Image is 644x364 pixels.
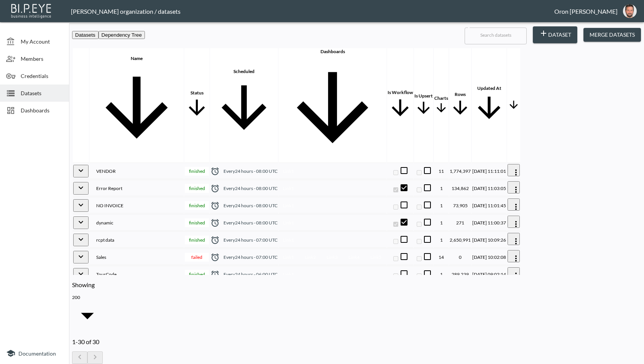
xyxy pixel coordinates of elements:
[73,165,89,177] button: expand row
[210,68,278,74] div: Scheduled
[279,203,298,208] div: Link1
[449,250,471,265] th: 0
[90,237,183,243] div: rcpt data
[210,181,278,196] th: {"type":"div","key":null,"ref":null,"props":{"style":{"display":"flex","alignItems":"center","col...
[73,216,89,229] button: expand row
[223,254,278,260] span: Every 24 hours - 07:00 UTC
[387,250,413,265] th: {"type":{},"key":null,"ref":null,"props":{"disabled":true,"checked":false,"color":"primary","styl...
[90,185,183,191] div: Error Report
[472,181,506,196] th: 2025-09-19, 11:03:05
[189,271,205,277] span: finished
[189,220,205,226] span: finished
[387,215,413,231] th: {"type":{},"key":null,"ref":null,"props":{"disabled":true,"checked":true,"color":"primary","style...
[184,250,209,265] th: {"type":{},"key":null,"ref":null,"props":{"size":"small","label":{"type":{},"key":null,"ref":null...
[618,2,642,20] button: oron@bipeye.com
[90,250,184,265] th: {"type":"div","key":null,"ref":null,"props":{"style":{"display":"flex","gap":16,"alignItems":"cen...
[279,267,386,282] th: {"type":"div","key":null,"ref":null,"props":{"style":{"display":"flex","flexWrap":"wrap","gap":6}...
[72,31,99,39] button: Datasets
[90,220,183,226] div: dynamic
[90,164,184,179] th: {"type":"div","key":null,"ref":null,"props":{"style":{"display":"flex","gap":16,"alignItems":"cen...
[279,271,298,277] div: Link1
[508,250,520,262] button: more
[279,185,298,191] div: Link1
[554,8,618,15] div: Oron [PERSON_NAME]
[434,95,448,116] span: Charts
[583,28,641,42] button: Merge Datasets
[279,254,298,260] div: Link1
[210,68,278,142] span: Scheduled
[281,270,296,279] a: Link1
[72,338,103,345] p: 1-30 of 30
[279,168,298,174] div: Link1
[472,267,506,282] th: 2025-09-19, 09:02:14
[434,267,449,282] th: 1
[184,164,209,179] th: {"type":{},"key":null,"ref":null,"props":{"size":"small","label":{"type":{},"key":null,"ref":null...
[281,201,296,210] a: Link1
[434,181,449,196] th: 1
[210,215,278,231] th: {"type":"div","key":null,"ref":null,"props":{"style":{"display":"flex","alignItems":"center","col...
[388,89,413,122] span: Is Workflow
[279,49,386,54] div: Dashboards
[90,254,183,260] div: Sales
[508,267,520,279] button: more
[345,254,363,260] div: Link4
[71,8,554,15] div: [PERSON_NAME] organization / datasets
[279,198,386,213] th: {"type":"div","key":null,"ref":null,"props":{"style":{"display":"flex","flexWrap":"wrap","gap":6}...
[189,237,205,243] span: finished
[279,49,386,162] span: Dashboards
[303,253,317,262] a: Link2
[191,254,202,260] span: failed
[414,181,433,196] th: {"type":{},"key":null,"ref":null,"props":{"disabled":true,"checked":false,"color":"primary","styl...
[210,198,278,213] th: {"type":"div","key":null,"ref":null,"props":{"style":{"display":"flex","alignItems":"center","col...
[189,203,205,208] span: finished
[210,232,278,248] th: {"type":"div","key":null,"ref":null,"props":{"style":{"display":"flex","alignItems":"center","col...
[472,85,506,126] span: Updated At
[507,181,520,196] th: {"type":{"isMobxInjector":true,"displayName":"inject-with-userStore-stripeStore-datasetsStore(Obj...
[21,72,63,80] span: Credentials
[281,167,296,175] a: Link1
[323,254,342,260] div: Link3
[387,198,413,213] th: {"type":{},"key":null,"ref":null,"props":{"disabled":true,"checked":false,"color":"primary","styl...
[507,164,520,179] th: {"type":{"isMobxInjector":true,"displayName":"inject-with-userStore-stripeStore-datasetsStore(Obj...
[73,182,89,195] button: expand row
[414,198,433,213] th: {"type":{},"key":null,"ref":null,"props":{"disabled":true,"checked":false,"color":"primary","styl...
[184,215,209,231] th: {"type":{},"key":null,"ref":null,"props":{"size":"small","label":{"type":{},"key":null,"ref":null...
[623,4,637,18] img: f7df4f0b1e237398fe25aedd0497c453
[279,237,298,243] div: Link1
[388,89,413,95] div: Is Workflow
[185,90,209,96] div: Status
[279,215,386,231] th: {"type":"div","key":null,"ref":null,"props":{"style":{"display":"flex","flexWrap":"wrap","gap":6}...
[449,198,471,213] th: 73,905
[449,181,471,196] th: 134,862
[472,250,506,265] th: 2025-09-19, 10:02:08
[449,267,471,282] th: 289,239
[387,164,413,179] th: {"type":{},"key":null,"ref":null,"props":{"disabled":true,"checked":false,"color":"primary","styl...
[434,198,449,213] th: 1
[449,232,471,248] th: 2,650,991
[434,250,449,265] th: 14
[90,271,183,277] div: TourCode
[507,215,520,231] th: {"type":{"isMobxInjector":true,"displayName":"inject-with-userStore-stripeStore-datasetsStore(Obj...
[223,168,278,174] span: Every 24 hours - 08:00 UTC
[90,55,183,155] span: Name
[279,250,386,265] th: {"type":"div","key":null,"ref":null,"props":{"style":{"display":"flex","flexWrap":"wrap","gap":6}...
[18,350,56,357] span: Documentation
[223,203,278,208] span: Every 24 hours - 08:00 UTC
[90,168,183,174] div: VENDOR
[184,198,209,213] th: {"type":{},"key":null,"ref":null,"props":{"size":"small","label":{"type":{},"key":null,"ref":null...
[189,168,205,174] span: finished
[414,164,433,179] th: {"type":{},"key":null,"ref":null,"props":{"disabled":true,"checked":false,"color":"primary","styl...
[472,85,506,91] div: Updated At
[281,218,296,227] a: Link1
[450,91,471,97] div: Rows
[472,232,506,248] th: 2025-09-19, 10:09:26
[90,55,183,61] div: Name
[465,25,527,44] input: Search datasets
[21,55,63,63] span: Members
[90,198,184,213] th: {"type":"div","key":null,"ref":null,"props":{"style":{"display":"flex","gap":16,"alignItems":"cen...
[281,236,296,244] a: Link1
[507,198,520,213] th: {"type":{"isMobxInjector":true,"displayName":"inject-with-userStore-stripeStore-datasetsStore(Obj...
[184,232,209,248] th: {"type":{},"key":null,"ref":null,"props":{"size":"small","label":{"type":{},"key":null,"ref":null...
[210,250,278,265] th: {"type":"div","key":null,"ref":null,"props":{"style":{"display":"flex","alignItems":"center","col...
[414,232,433,248] th: {"type":{},"key":null,"ref":null,"props":{"disabled":true,"checked":false,"color":"primary","styl...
